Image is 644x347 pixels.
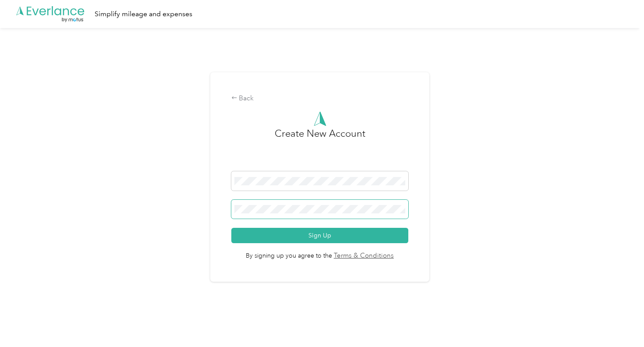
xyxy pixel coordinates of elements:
button: Sign Up [231,228,409,243]
span: By signing up you agree to the [231,243,409,261]
div: Simplify mileage and expenses [95,9,192,20]
div: Back [231,93,409,104]
a: Terms & Conditions [332,251,394,261]
h3: Create New Account [275,126,365,171]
